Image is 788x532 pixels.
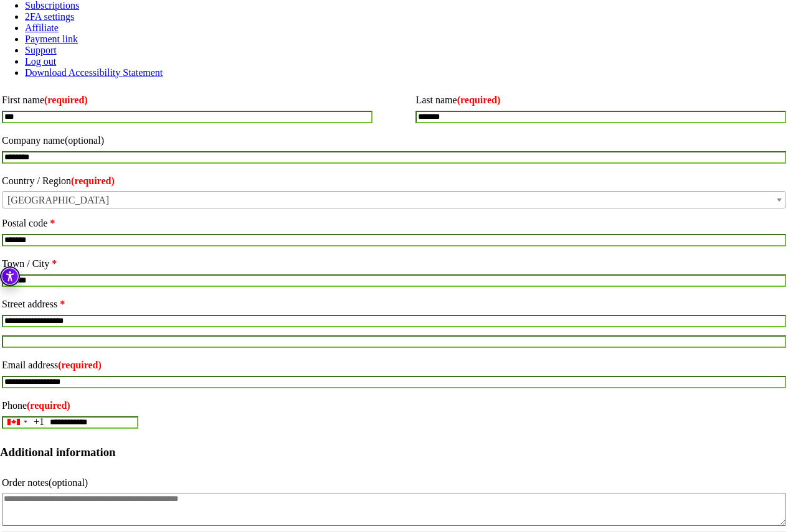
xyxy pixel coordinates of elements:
a: Download Accessibility Statement [25,67,163,78]
abbr: required [52,258,57,269]
div: +1 [34,416,44,427]
a: Support [25,45,57,55]
label: Country / Region [2,171,786,191]
a: Log out [25,56,56,67]
abbr: required [27,400,70,411]
label: Order notes [2,473,786,493]
label: Company name [2,131,786,151]
abbr: required [60,299,65,309]
span: (optional) [65,135,104,146]
button: Selected country [2,416,44,428]
a: Payment link [25,34,78,44]
span: (optional) [49,477,88,488]
span: Canada [2,192,786,209]
abbr: required [71,175,115,186]
abbr: required [457,95,501,105]
label: Last name [415,90,786,110]
abbr: required [58,360,102,370]
label: Email address [2,355,786,375]
label: First name [2,90,373,110]
label: Town / City [2,254,786,274]
abbr: required [44,95,88,105]
span: Country / Region [2,191,786,208]
label: Phone [2,396,786,416]
a: 2FA settings [25,11,74,22]
a: Affiliate [25,22,59,33]
label: Street address [2,294,786,314]
label: Postal code [2,213,786,233]
abbr: required [50,218,55,228]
